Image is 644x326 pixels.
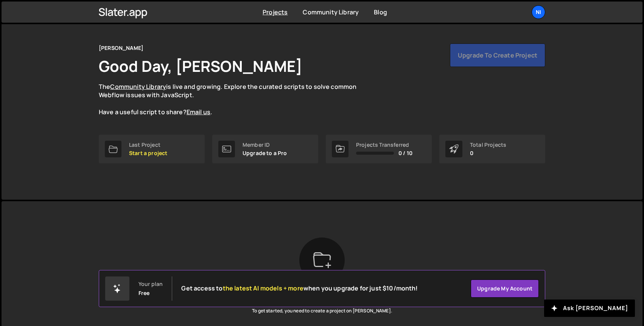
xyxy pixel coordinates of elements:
[252,307,392,315] p: To get started, you need to create a project on [PERSON_NAME].
[129,150,167,156] p: Start a project
[356,142,412,148] div: Projects Transferred
[398,150,412,156] span: 0 / 10
[544,300,635,317] button: Ask [PERSON_NAME]
[181,285,418,292] h2: Get access to when you upgrade for just $10/month!
[138,281,163,287] div: Your plan
[138,290,150,296] div: Free
[263,8,288,16] a: Projects
[99,82,371,116] p: The is live and growing. Explore the curated scripts to solve common Webflow issues with JavaScri...
[532,5,545,19] a: Ni
[99,135,205,163] a: Last Project Start a project
[187,108,210,116] a: Email us
[243,150,287,156] p: Upgrade to a Pro
[99,43,143,53] div: [PERSON_NAME]
[99,56,302,76] h1: Good Day, [PERSON_NAME]
[471,279,539,298] a: Upgrade my account
[303,8,359,16] a: Community Library
[470,142,506,148] div: Total Projects
[110,82,166,91] a: Community Library
[223,284,303,292] span: the latest AI models + more
[129,142,167,148] div: Last Project
[470,150,506,156] p: 0
[243,142,287,148] div: Member ID
[374,8,387,16] a: Blog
